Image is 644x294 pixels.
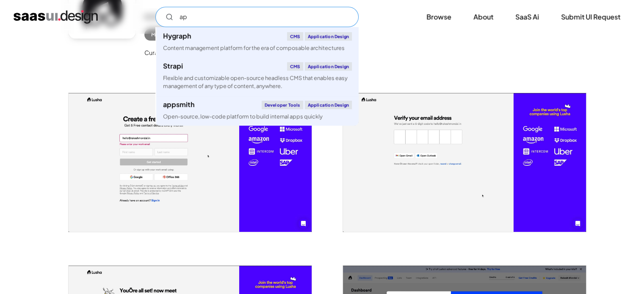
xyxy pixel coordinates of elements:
input: Search UI designs you're looking for... [155,7,359,27]
img: 61909d4e4bdf48e119f7fe77_Lusha%20B2B%20Database%20verify%20your%20email-min.jpg [343,93,586,232]
div: Developer tools [262,101,303,109]
div: Application Design [305,62,352,71]
a: HygraphCMSApplication DesignContent management platform for the era of composable architectures [156,27,359,57]
a: Submit UI Request [551,8,630,26]
a: About [463,8,503,26]
form: Email Form [155,7,359,27]
a: home [14,10,98,24]
div: Application Design [305,32,352,41]
a: StrapiCMSApplication DesignFlexible and customizable open-source headless CMS that enables easy m... [156,57,359,95]
div: Content management platform for the era of composable architectures [163,44,345,52]
a: SaaS Ai [505,8,549,26]
div: Strapi [163,63,183,69]
a: appsmithDeveloper toolsApplication DesignOpen-source, low-code platform to build internal apps qu... [156,96,359,126]
div: Marketing Automation [151,30,224,40]
div: Flexible and customizable open-source headless CMS that enables easy management of any type of co... [163,74,352,90]
div: Curated by: [144,47,177,58]
a: Browse [416,8,462,26]
div: appsmith [163,101,194,108]
div: Open-source, low-code platform to build internal apps quickly [163,113,323,121]
div: CMS [287,32,303,41]
a: open lightbox [69,93,312,232]
div: Application Design [305,101,352,109]
div: CMS [287,62,303,71]
a: open lightbox [343,93,586,232]
img: 61909d4e33c64ad64183fadb_Lusha%20B2B%20Database%20Sign%20Up-min.jpg [69,93,312,232]
div: Hygraph [163,33,191,39]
